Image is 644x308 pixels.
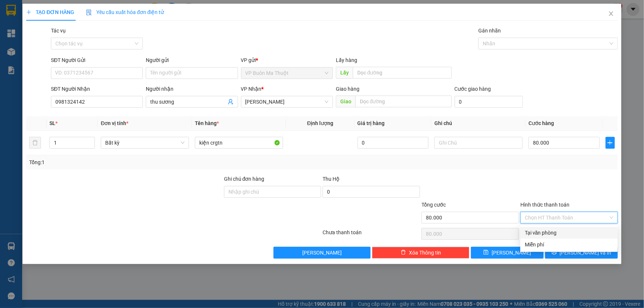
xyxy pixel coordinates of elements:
[353,67,452,79] input: Dọc đường
[322,228,421,241] div: Chưa thanh toán
[358,120,385,126] span: Giá trị hàng
[49,120,55,126] span: SL
[51,56,143,64] div: SĐT Người Gửi
[552,250,557,256] span: printer
[195,120,219,126] span: Tên hàng
[409,249,441,257] span: Xóa Thông tin
[146,56,238,64] div: Người gửi
[302,249,342,257] span: [PERSON_NAME]
[471,247,544,259] button: save[PERSON_NAME]
[245,68,328,79] span: VP Buôn Ma Thuột
[601,4,621,24] button: Close
[26,9,74,15] span: TẠO ĐƠN HÀNG
[455,86,491,92] label: Cước giao hàng
[224,186,321,198] input: Ghi chú đơn hàng
[606,137,615,149] button: plus
[421,202,446,208] span: Tổng cước
[492,249,531,257] span: [PERSON_NAME]
[528,120,554,126] span: Cước hàng
[105,137,185,148] span: Bất kỳ
[336,57,357,63] span: Lấy hàng
[86,10,92,15] img: icon
[525,229,613,237] div: Tại văn phòng
[26,10,31,15] span: plus
[358,137,429,149] input: 0
[520,202,569,208] label: Hình thức thanh toán
[545,247,618,259] button: printer[PERSON_NAME] và In
[336,86,359,92] span: Giao hàng
[431,116,526,131] th: Ghi chú
[245,96,328,107] span: Gia Nghĩa
[51,85,143,93] div: SĐT Người Nhận
[241,86,262,92] span: VP Nhận
[86,9,164,15] span: Yêu cầu xuất hóa đơn điện tử
[478,28,501,34] label: Gán nhãn
[455,96,523,108] input: Cước giao hàng
[606,140,614,146] span: plus
[29,137,41,149] button: delete
[228,99,234,105] span: user-add
[336,96,355,107] span: Giao
[224,176,265,182] label: Ghi chú đơn hàng
[401,250,406,256] span: delete
[307,120,333,126] span: Định lượng
[434,137,523,149] input: Ghi Chú
[608,11,614,17] span: close
[355,96,452,107] input: Dọc đường
[101,120,128,126] span: Đơn vị tính
[146,85,238,93] div: Người nhận
[560,249,612,257] span: [PERSON_NAME] và In
[372,247,469,259] button: deleteXóa Thông tin
[336,67,353,79] span: Lấy
[195,137,283,149] input: VD: Bàn, Ghế
[525,240,613,249] div: Miễn phí
[51,28,66,34] label: Tác vụ
[483,250,489,256] span: save
[323,176,340,182] span: Thu Hộ
[273,247,371,259] button: [PERSON_NAME]
[241,56,333,64] div: VP gửi
[29,158,249,166] div: Tổng: 1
